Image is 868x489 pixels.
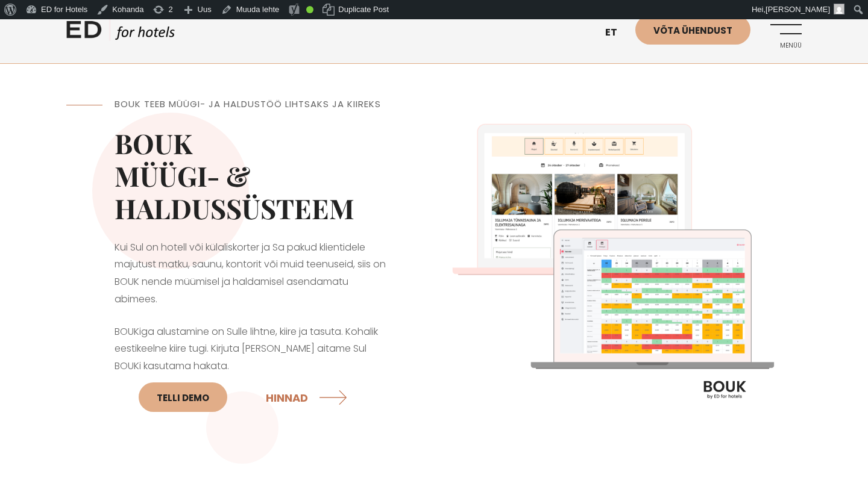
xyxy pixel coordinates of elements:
span: Menüü [769,42,802,49]
p: Kui Sul on hotell või külaliskorter ja Sa pakud klientidele majutust matku, saunu, kontorit või m... [115,239,386,308]
a: et [599,18,635,48]
p: BOUKiga alustamine on Sulle lihtne, kiire ja tasuta. Kohalik eestikeelne kiire tugi. Kirjuta [PER... [115,323,386,420]
span: BOUK TEEB MÜÜGI- JA HALDUSTÖÖ LIHTSAKS JA KIIREKS [115,98,381,110]
a: ED HOTELS [66,18,175,48]
a: Menüü [769,15,802,48]
span: [PERSON_NAME] [766,5,830,14]
h2: BOUK MÜÜGI- & HALDUSSÜSTEEM [115,126,386,224]
a: Telli DEMO [139,382,227,412]
div: Good [306,6,313,13]
a: HINNAD [266,381,350,413]
a: Võta ühendust [635,15,750,45]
